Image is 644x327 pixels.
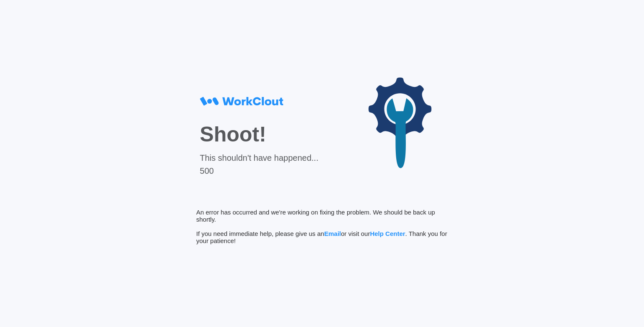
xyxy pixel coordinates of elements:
div: Shoot! [200,122,319,146]
div: 500 [200,166,319,176]
span: Email [324,230,341,237]
div: An error has occurred and we're working on fixing the problem. We should be back up shortly. If y... [196,209,448,244]
div: This shouldn't have happened... [200,153,319,163]
span: Help Center [370,230,405,237]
